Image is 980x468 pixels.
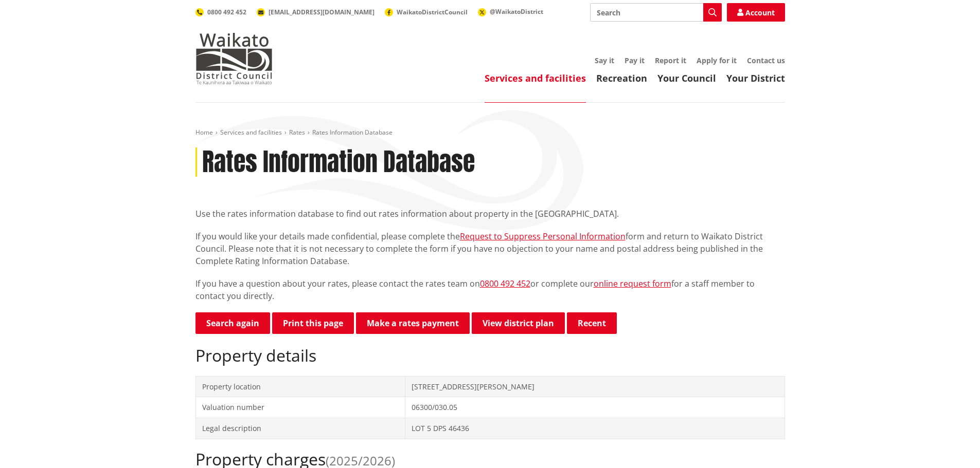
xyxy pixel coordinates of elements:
a: Account [727,3,785,22]
h1: Rates Information Database [202,147,475,177]
td: 06300/030.05 [405,397,785,418]
img: Waikato District Council - Te Kaunihera aa Takiwaa o Waikato [195,33,273,84]
a: WaikatoDistrictCouncil [385,8,468,16]
a: Rates [289,128,305,137]
a: Your District [726,72,785,84]
td: Valuation number [195,397,405,418]
td: Legal description [195,418,405,439]
button: Recent [567,312,617,334]
span: @WaikatoDistrict [490,7,543,16]
span: 0800 492 452 [207,8,246,16]
td: Property location [195,376,405,397]
button: Print this page [272,312,354,334]
a: 0800 492 452 [195,8,246,16]
h2: Property details [195,346,785,365]
a: Home [195,128,213,137]
td: LOT 5 DPS 46436 [405,418,785,439]
a: Apply for it [697,55,737,65]
span: [EMAIL_ADDRESS][DOMAIN_NAME] [269,8,375,16]
span: Rates Information Database [312,128,393,137]
a: Request to Suppress Personal Information [460,231,626,242]
a: Pay it [625,55,645,65]
a: Make a rates payment [356,312,470,334]
span: WaikatoDistrictCouncil [397,8,468,16]
a: @WaikatoDistrict [478,7,543,16]
a: Contact us [747,55,785,65]
a: [EMAIL_ADDRESS][DOMAIN_NAME] [257,8,375,16]
a: Your Council [657,72,716,84]
a: Recreation [596,72,647,84]
input: Search input [590,3,722,22]
p: Use the rates information database to find out rates information about property in the [GEOGRAPHI... [195,208,785,220]
p: If you would like your details made confidential, please complete the form and return to Waikato ... [195,230,785,267]
a: View district plan [472,312,565,334]
a: online request form [594,278,671,289]
a: 0800 492 452 [480,278,530,289]
a: Say it [595,55,614,65]
a: Services and facilities [220,128,282,137]
a: Search again [195,312,270,334]
td: [STREET_ADDRESS][PERSON_NAME] [405,376,785,397]
a: Report it [655,55,686,65]
p: If you have a question about your rates, please contact the rates team on or complete our for a s... [195,277,785,302]
a: Services and facilities [485,72,586,84]
nav: breadcrumb [195,128,785,137]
